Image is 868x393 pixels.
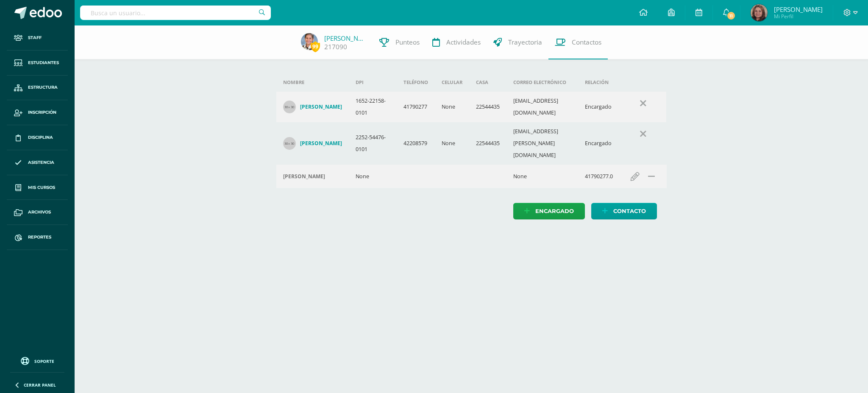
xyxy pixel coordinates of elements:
h4: [PERSON_NAME] [283,173,325,180]
a: Contacto [591,203,657,219]
a: Asistencia [7,150,68,175]
td: None [435,92,469,122]
img: 99441d214b277aa2345aedeb418eff62.png [301,33,318,50]
td: 42208579 [397,122,435,165]
span: Trayectoria [508,38,542,47]
td: 41790277 [397,92,435,122]
img: 30x30 [283,101,296,113]
span: Asistencia [28,159,54,166]
td: 41790277.0 [578,165,620,188]
td: Encargado [578,92,620,122]
span: Disciplina [28,134,53,141]
span: [PERSON_NAME] [774,5,823,14]
a: Disciplina [7,125,68,150]
div: Velasquez Tania [283,173,342,180]
th: Casa [469,73,506,92]
a: Trayectoria [487,25,548,59]
a: Estudiantes [7,51,68,76]
span: Cerrar panel [24,382,56,388]
a: 217090 [324,42,347,51]
td: None [349,165,397,188]
th: Nombre [276,73,349,92]
img: 30x30 [283,137,296,150]
td: [EMAIL_ADDRESS][DOMAIN_NAME] [506,92,578,122]
span: Encargado [535,203,574,219]
a: Archivos [7,200,68,225]
span: 11 [726,11,736,20]
td: None [435,122,469,165]
a: Punteos [373,25,426,59]
th: DPI [349,73,397,92]
span: Estructura [28,84,58,91]
a: Actividades [426,25,487,59]
a: [PERSON_NAME] [283,101,342,113]
h4: [PERSON_NAME] [300,104,342,110]
a: Staff [7,25,68,51]
span: Estudiantes [28,59,59,66]
td: 22544435 [469,122,506,165]
th: Relación [578,73,620,92]
a: Estructura [7,76,68,101]
span: Contacto [613,203,646,219]
td: 1652-22158-0101 [349,92,397,122]
span: 99 [311,41,320,52]
h4: [PERSON_NAME] [300,140,342,147]
span: Reportes [28,234,51,241]
a: Soporte [10,355,64,366]
a: Mis cursos [7,175,68,200]
a: [PERSON_NAME] [324,34,367,42]
a: Encargado [513,203,585,219]
td: 22544435 [469,92,506,122]
span: Inscripción [28,109,56,116]
span: Contactos [572,38,601,47]
th: Correo electrónico [506,73,578,92]
img: b20be52476d037d2dd4fed11a7a31884.png [751,4,768,21]
td: [EMAIL_ADDRESS][PERSON_NAME][DOMAIN_NAME] [506,122,578,165]
span: Actividades [446,38,481,47]
a: Inscripción [7,100,68,125]
span: Soporte [34,358,54,364]
span: Archivos [28,209,51,216]
span: Staff [28,34,42,41]
a: Contactos [548,25,608,59]
input: Busca un usuario... [80,6,271,20]
a: [PERSON_NAME] [283,137,342,150]
td: Encargado [578,122,620,165]
span: Mi Perfil [774,13,823,20]
td: 2252-54476-0101 [349,122,397,165]
td: None [506,165,578,188]
span: Punteos [395,38,420,47]
th: Celular [435,73,469,92]
span: Mis cursos [28,184,55,191]
a: Reportes [7,225,68,250]
th: Teléfono [397,73,435,92]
